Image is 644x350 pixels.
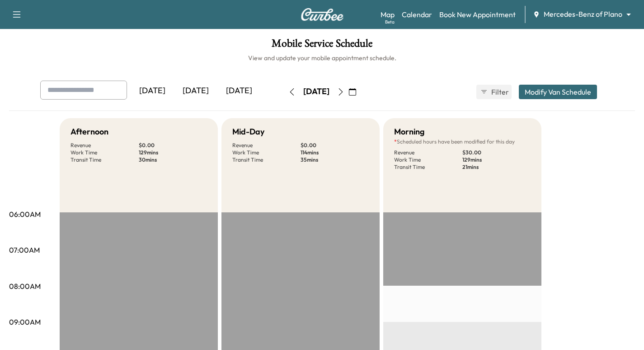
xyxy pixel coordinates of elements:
span: Filter [491,86,508,97]
h1: Mobile Service Schedule [9,38,635,53]
p: Transit Time [232,156,301,163]
p: 21 mins [462,163,531,171]
img: Curbee Logo [301,8,344,21]
div: Beta [385,19,395,25]
p: 06:00AM [9,209,41,220]
p: Work Time [394,156,462,163]
button: Modify Van Schedule [519,85,597,99]
h5: Afternoon [71,125,108,138]
p: Work Time [71,149,139,156]
h5: Mid-Day [232,125,264,138]
p: $ 0.00 [301,142,369,149]
p: 08:00AM [9,281,41,292]
div: [DATE] [217,81,261,101]
p: 30 mins [139,156,207,163]
a: MapBeta [381,9,395,20]
h6: View and update your mobile appointment schedule. [9,53,635,62]
p: $ 30.00 [462,149,531,156]
p: 09:00AM [9,316,41,327]
div: [DATE] [131,81,174,101]
p: Revenue [394,149,462,156]
div: [DATE] [303,86,329,97]
a: Calendar [402,9,432,20]
p: Revenue [71,142,139,149]
h5: Morning [394,125,424,138]
p: Transit Time [71,156,139,163]
p: Work Time [232,149,301,156]
a: Book New Appointment [439,9,516,20]
span: Mercedes-Benz of Plano [544,9,622,19]
p: Transit Time [394,163,462,171]
p: Revenue [232,142,301,149]
p: 07:00AM [9,245,40,255]
button: Filter [476,85,512,99]
p: 114 mins [301,149,369,156]
p: Scheduled hours have been modified for this day [394,138,531,145]
div: [DATE] [174,81,217,101]
p: 129 mins [139,149,207,156]
p: 129 mins [462,156,531,163]
p: 35 mins [301,156,369,163]
p: $ 0.00 [139,142,207,149]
